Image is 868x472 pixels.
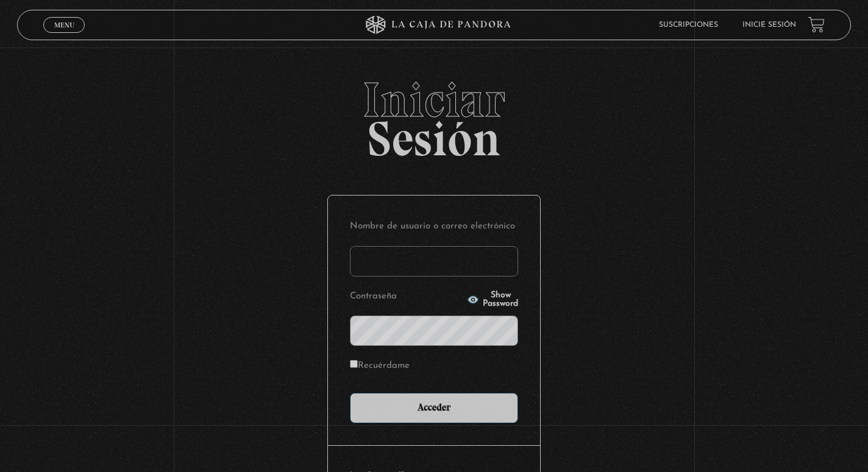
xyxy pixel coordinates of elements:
span: Menu [54,21,74,29]
input: Recuérdame [350,360,358,368]
a: Suscripciones [659,21,718,29]
span: Cerrar [50,31,79,40]
label: Contraseña [350,287,463,306]
a: View your shopping cart [808,16,825,33]
h2: Sesión [17,76,850,153]
button: Show Password [467,291,518,308]
label: Recuérdame [350,357,410,376]
input: Acceder [350,393,518,423]
label: Nombre de usuario o correo electrónico [350,217,518,236]
span: Iniciar [17,76,850,124]
a: Inicie sesión [742,21,796,29]
span: Show Password [483,291,518,308]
